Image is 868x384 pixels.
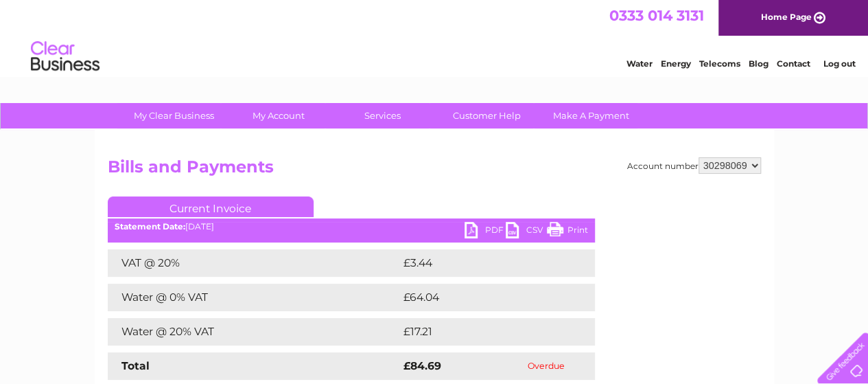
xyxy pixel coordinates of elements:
a: My Clear Business [117,103,231,128]
a: My Account [222,103,335,128]
td: Water @ 0% VAT [108,284,400,311]
b: Statement Date: [115,221,185,231]
td: £17.21 [400,318,563,346]
a: Make A Payment [535,103,648,128]
td: VAT @ 20% [108,249,400,277]
a: Current Invoice [108,196,314,217]
div: [DATE] [108,222,595,231]
td: £3.44 [400,249,563,277]
td: £64.04 [400,284,568,311]
a: Blog [749,58,769,69]
div: Account number [627,157,761,174]
div: Clear Business is a trading name of Verastar Limited (registered in [GEOGRAPHIC_DATA] No. 3667643... [110,8,759,67]
a: 0333 014 3131 [609,7,704,24]
td: Overdue [498,352,595,380]
h2: Bills and Payments [108,157,761,183]
a: Customer Help [430,103,543,128]
td: Water @ 20% VAT [108,318,400,346]
a: CSV [506,222,547,242]
img: logo.png [30,36,100,78]
a: Services [326,103,439,128]
a: Contact [777,58,810,69]
a: Energy [661,58,691,69]
a: Telecoms [699,58,740,69]
a: Water [626,58,653,69]
strong: £84.69 [403,359,441,372]
a: Log out [823,58,855,69]
strong: Total [121,359,150,372]
a: Print [547,222,588,242]
a: PDF [465,222,506,242]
